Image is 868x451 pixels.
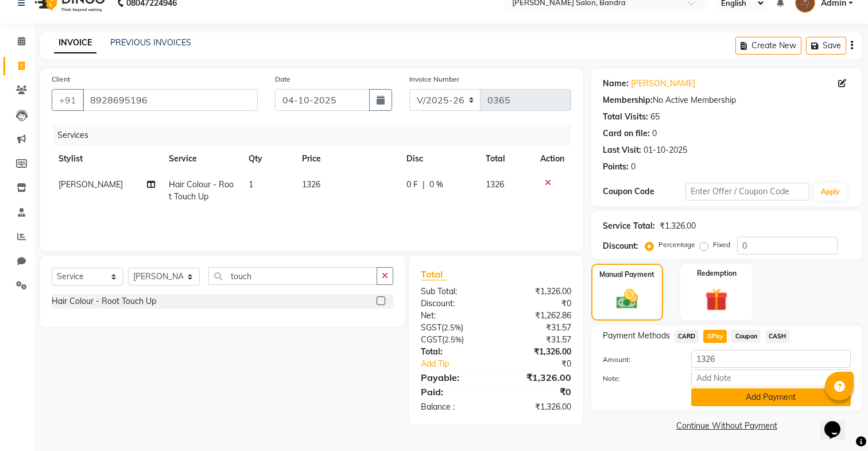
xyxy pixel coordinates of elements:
div: ₹0 [496,385,580,399]
div: Membership: [603,94,653,106]
div: Card on file: [603,128,650,140]
div: Sub Total: [412,286,496,298]
div: 01-10-2025 [644,144,687,156]
label: Note: [594,373,683,384]
input: Search by Name/Mobile/Email/Code [83,89,258,111]
span: CASH [765,330,790,343]
div: Coupon Code [603,186,685,198]
span: Hair Colour - Root Touch Up [169,179,234,202]
div: 0 [652,128,657,140]
div: Name: [603,78,629,90]
th: Price [295,146,399,172]
button: Apply [814,183,847,201]
div: Service Total: [603,220,655,232]
div: Paid: [412,385,496,399]
a: PREVIOUS INVOICES [110,37,191,48]
th: Qty [242,146,295,172]
button: Save [806,37,846,55]
a: [PERSON_NAME] [631,78,695,90]
span: Coupon [731,330,761,343]
div: ₹0 [496,298,580,310]
label: Manual Payment [599,269,654,280]
button: Create New [735,37,801,55]
span: CARD [675,330,699,343]
span: GPay [703,330,727,343]
span: 2.5% [444,335,462,344]
div: ₹1,326.00 [496,346,580,358]
label: Fixed [713,240,730,250]
div: 65 [650,111,660,123]
span: [PERSON_NAME] [59,179,123,190]
button: +91 [52,89,84,111]
div: ₹31.57 [496,322,580,334]
th: Disc [400,146,479,172]
span: 0 % [429,179,443,191]
div: Net: [412,310,496,322]
a: Continue Without Payment [594,420,860,432]
th: Stylist [52,146,162,172]
span: 2.5% [444,323,461,332]
span: 1 [249,179,253,190]
input: Enter Offer / Coupon Code [685,183,809,201]
span: 1326 [302,179,320,190]
div: ₹1,326.00 [660,220,696,232]
div: Total Visits: [603,111,648,123]
div: ₹0 [510,358,580,370]
div: Discount: [603,240,638,252]
div: Services [53,125,580,146]
div: Balance : [412,401,496,413]
div: ₹1,262.86 [496,310,580,322]
img: _cash.svg [610,287,645,311]
div: Hair Colour - Root Touch Up [52,295,156,307]
input: Search or Scan [208,267,377,285]
th: Service [162,146,242,172]
label: Redemption [697,268,737,279]
div: Last Visit: [603,144,641,156]
span: 1326 [486,179,504,190]
div: 0 [631,161,635,173]
label: Percentage [658,240,695,250]
label: Invoice Number [409,74,459,84]
span: Total [421,268,447,280]
input: Add Note [691,369,851,387]
span: | [423,179,425,191]
a: Add Tip [412,358,510,370]
div: Discount: [412,298,496,310]
label: Date [275,74,290,84]
div: ( ) [412,334,496,346]
div: No Active Membership [603,94,851,106]
div: ₹1,326.00 [496,286,580,298]
button: Add Payment [691,388,851,406]
div: ₹1,326.00 [496,401,580,413]
span: CGST [421,334,442,345]
div: Total: [412,346,496,358]
span: 0 F [406,179,418,191]
input: Amount [691,350,851,368]
a: INVOICE [54,33,96,53]
th: Action [533,146,571,172]
div: ₹1,326.00 [496,371,580,384]
label: Amount: [594,354,683,365]
img: _gift.svg [698,286,735,314]
div: ₹31.57 [496,334,580,346]
span: SGST [421,322,441,333]
label: Client [52,74,70,84]
div: Points: [603,161,629,173]
span: Payment Methods [603,330,670,342]
th: Total [479,146,533,172]
div: Payable: [412,371,496,384]
iframe: chat widget [820,405,857,440]
div: ( ) [412,322,496,334]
